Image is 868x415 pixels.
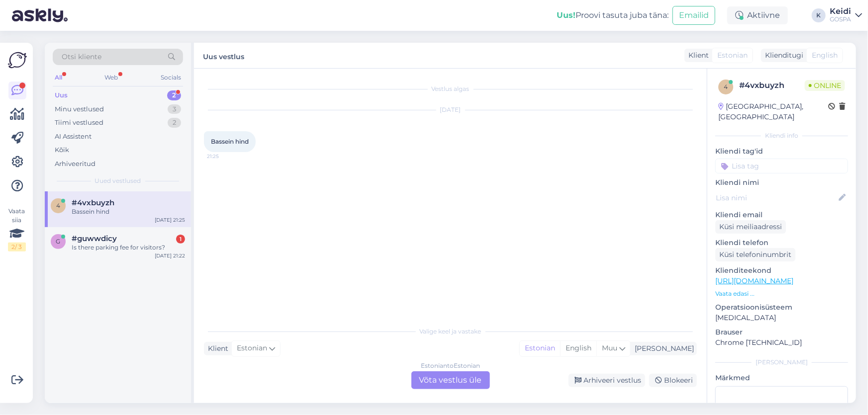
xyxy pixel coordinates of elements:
[715,131,848,140] div: Kliendi info
[724,83,728,90] span: 4
[237,343,267,354] span: Estonian
[168,118,181,128] div: 2
[56,202,60,209] span: 4
[207,153,244,160] span: 21:25
[62,52,101,62] span: Otsi kliente
[805,80,845,91] span: Online
[715,327,848,337] p: Brauser
[55,159,96,169] div: Arhiveeritud
[55,90,68,100] div: Uus
[684,50,709,61] div: Klient
[204,343,228,354] div: Klient
[557,10,576,20] b: Uus!
[155,252,185,259] div: [DATE] 21:22
[167,90,181,100] div: 2
[55,118,103,128] div: Tiimi vestlused
[715,358,848,367] div: [PERSON_NAME]
[56,238,61,245] span: g
[72,198,114,207] span: #4vxbuyzh
[55,104,104,114] div: Minu vestlused
[715,238,848,248] p: Kliendi telefon
[8,51,27,70] img: Askly Logo
[830,7,862,23] a: KeidiGOSPA
[715,177,848,188] p: Kliendi nimi
[557,9,669,21] div: Proovi tasuta juba täna:
[204,105,697,114] div: [DATE]
[520,341,560,356] div: Estonian
[72,207,185,216] div: Bassein hind
[649,374,697,387] div: Blokeeri
[715,302,848,313] p: Operatsioonisüsteem
[55,145,69,155] div: Kõik
[715,276,793,285] a: [URL][DOMAIN_NAME]
[715,159,848,173] input: Lisa tag
[176,235,185,244] div: 1
[72,234,117,243] span: #guwwdicy
[569,374,645,387] div: Arhiveeri vestlus
[421,361,480,370] div: Estonian to Estonian
[95,176,141,185] span: Uued vestlused
[560,341,596,356] div: English
[715,146,848,157] p: Kliendi tag'id
[8,243,26,251] div: 2 / 3
[411,371,490,389] div: Võta vestlus üle
[168,104,181,114] div: 3
[103,71,120,84] div: Web
[761,50,803,61] div: Klienditugi
[204,84,697,93] div: Vestlus algas
[204,327,697,336] div: Valige keel ja vastake
[739,80,805,91] div: # 4vxbuyzh
[715,337,848,348] p: Chrome [TECHNICAL_ID]
[631,343,694,354] div: [PERSON_NAME]
[53,71,64,84] div: All
[727,6,788,24] div: Aktiivne
[812,50,838,61] span: English
[718,101,828,122] div: [GEOGRAPHIC_DATA], [GEOGRAPHIC_DATA]
[72,243,185,252] div: Is there parking fee for visitors?
[717,50,748,61] span: Estonian
[715,289,848,298] p: Vaata edasi ...
[812,8,826,22] div: K
[8,207,26,251] div: Vaata siia
[715,313,848,323] p: [MEDICAL_DATA]
[830,7,851,15] div: Keidi
[715,265,848,276] p: Klienditeekond
[155,216,185,224] div: [DATE] 21:25
[830,15,851,23] div: GOSPA
[715,220,786,234] div: Küsi meiliaadressi
[715,373,848,383] p: Märkmed
[715,210,848,220] p: Kliendi email
[602,343,617,352] span: Muu
[715,248,795,261] div: Küsi telefoninumbrit
[203,49,244,62] label: Uus vestlus
[55,132,92,142] div: AI Assistent
[159,71,183,84] div: Socials
[211,138,249,145] span: Bassein hind
[673,6,715,25] button: Emailid
[716,192,837,203] input: Lisa nimi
